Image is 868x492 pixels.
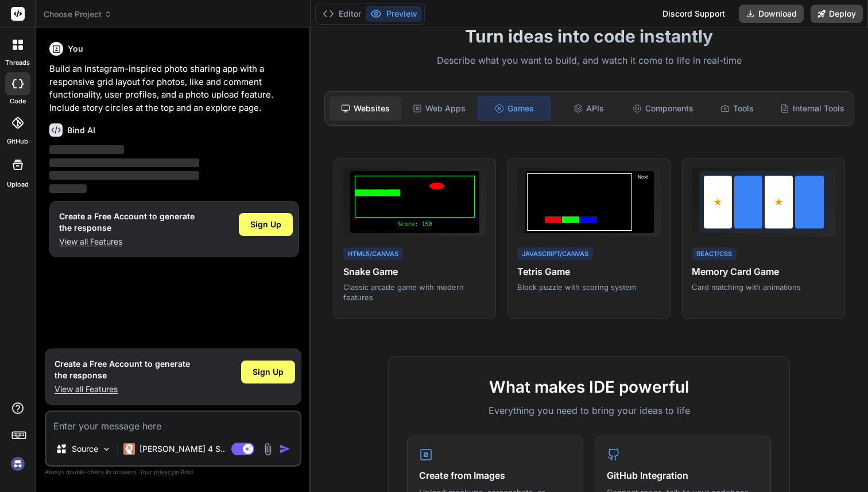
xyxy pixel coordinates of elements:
h4: GitHub Integration [607,468,759,482]
div: Score: 150 [355,220,475,228]
div: APIs [553,96,625,121]
h1: Turn ideas into code instantly [317,26,862,47]
div: Tools [702,96,773,121]
span: Sign Up [253,366,284,378]
h4: Create from Images [419,468,571,482]
label: Upload [7,180,29,189]
h4: Tetris Game [517,265,661,278]
h1: Create a Free Account to generate the response [55,358,190,381]
div: Web Apps [404,96,475,121]
span: privacy [154,468,175,475]
h4: Snake Game [343,265,487,278]
div: Components [627,96,699,121]
div: React/CSS [692,247,737,261]
label: code [10,96,26,106]
p: Classic arcade game with modern features [343,282,487,303]
p: View all Features [55,383,190,395]
p: [PERSON_NAME] 4 S.. [139,443,225,455]
div: Websites [330,96,401,121]
p: Build an Instagram-inspired photo sharing app with a responsive grid layout for photos, like and ... [49,63,299,114]
h2: What makes IDE powerful [407,375,771,399]
button: Deploy [811,5,863,23]
img: Pick Models [102,444,111,454]
div: Games [478,96,551,121]
img: icon [279,443,290,455]
span: ‌ [49,158,199,167]
span: ‌ [49,184,87,193]
div: Discord Support [656,5,732,23]
h4: Memory Card Game [692,265,835,278]
div: Next [634,173,652,231]
span: ‌ [49,171,199,180]
label: threads [5,58,30,68]
img: Claude 4 Sonnet [123,443,135,455]
img: signin [8,454,28,474]
div: HTML5/Canvas [343,247,403,261]
button: Preview [366,6,422,22]
button: Editor [318,6,366,22]
p: View all Features [59,236,195,247]
h6: Bind AI [67,125,95,136]
button: Download [739,5,804,23]
p: Everything you need to bring your ideas to life [407,404,771,417]
label: GitHub [7,137,28,146]
div: JavaScript/Canvas [517,247,593,261]
p: Card matching with animations [692,282,835,292]
p: Always double-check its answers. Your in Bind [45,467,301,478]
p: Block puzzle with scoring system [517,282,661,292]
div: Internal Tools [776,96,849,121]
span: Choose Project [44,9,112,20]
p: Describe what you want to build, and watch it come to life in real-time [317,53,862,68]
p: Source [72,443,98,455]
h1: Create a Free Account to generate the response [59,211,195,234]
span: ‌ [49,145,124,154]
span: Sign Up [250,219,281,230]
img: attachment [261,443,274,456]
h6: You [68,43,83,55]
